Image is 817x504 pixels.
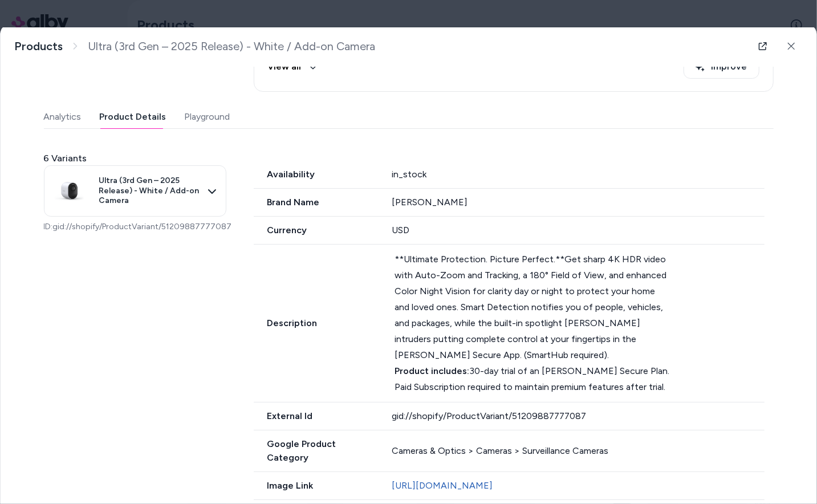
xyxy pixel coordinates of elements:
p: ID: gid://shopify/ProductVariant/51209887777087 [44,221,226,233]
button: Ultra (3rd Gen – 2025 Release) - White / Add-on Camera [44,165,226,217]
span: Ultra (3rd Gen – 2025 Release) - White / Add-on Camera [99,176,201,206]
span: Currency [254,223,379,237]
span: Image Link [254,479,379,493]
nav: breadcrumb [14,39,375,54]
strong: Product includes: [395,365,469,376]
span: External Id [254,409,379,423]
a: [URL][DOMAIN_NAME] [392,480,493,491]
div: **Ultimate Protection. Picture Perfect.**Get sharp 4K HDR video with Auto-Zoom and Tracking, a 18... [395,251,672,363]
button: Analytics [44,105,82,128]
div: Cameras & Optics > Cameras > Surveillance Cameras [392,444,765,458]
div: 30-day trial of an [PERSON_NAME] Secure Plan. Paid Subscription required to maintain premium feat... [395,363,672,395]
div: in_stock [392,168,765,181]
span: Brand Name [254,196,379,209]
span: Description [254,316,381,330]
span: Ultra (3rd Gen – 2025 Release) - White / Add-on Camera [88,39,375,54]
img: ultra2-1cam-w.png [47,168,92,214]
button: Product Details [100,105,166,128]
span: Availability [254,168,379,181]
span: Google Product Category [254,437,379,465]
div: [PERSON_NAME] [392,196,765,209]
div: gid://shopify/ProductVariant/51209887777087 [392,409,765,423]
div: USD [392,223,765,237]
a: Products [14,39,63,54]
span: 6 Variants [44,152,87,165]
button: Playground [185,105,230,128]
